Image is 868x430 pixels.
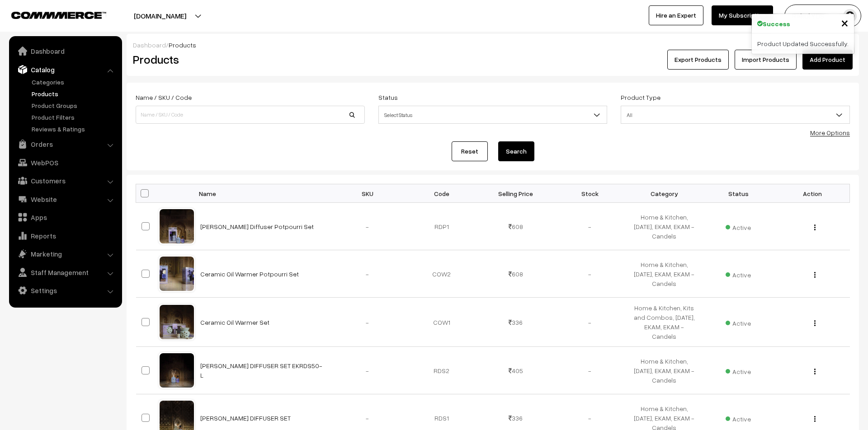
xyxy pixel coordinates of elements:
a: Reports [11,228,119,244]
span: Active [726,316,751,328]
th: Status [701,184,775,203]
td: COW1 [405,298,479,347]
a: Apps [11,209,119,225]
a: Dashboard [133,41,166,49]
td: RDP1 [405,203,479,250]
a: Reviews & Ratings [29,124,119,134]
span: Active [726,268,751,280]
button: Rahul YDS [784,5,861,27]
strong: Success [763,19,790,28]
td: - [553,250,627,298]
a: Hire an Expert [649,5,703,25]
img: user [843,9,857,23]
a: Products [29,89,119,98]
button: Export Products [667,50,729,70]
button: Close [841,16,849,29]
a: Add Product [802,50,853,70]
td: 336 [479,298,553,347]
a: Settings [11,282,119,299]
button: Search [498,141,534,161]
a: Staff Management [11,264,119,280]
th: Action [775,184,849,203]
a: Ceramic Oil Warmer Set [200,318,269,326]
span: All [621,107,849,123]
a: Product Groups [29,101,119,110]
td: Home & Kitchen, [DATE], EKAM, EKAM - Candels [627,250,701,298]
td: - [553,347,627,394]
a: Ceramic Oil Warmer Potpourri Set [200,270,299,278]
span: Active [726,365,751,376]
img: Menu [814,224,816,230]
td: Home & Kitchen, [DATE], EKAM, EKAM - Candels [627,347,701,394]
a: [PERSON_NAME] DIFFUSER SET EKRDS50-L [200,362,322,379]
a: Customers [11,173,119,189]
td: Home & Kitchen, Kits and Combos, [DATE], EKAM, EKAM - Candels [627,298,701,347]
th: Name [195,184,330,203]
td: COW2 [405,250,479,298]
img: Menu [814,416,816,422]
span: Select Status [379,107,607,123]
img: Menu [814,272,816,278]
td: - [553,203,627,250]
div: / [133,40,853,50]
h2: Products [133,52,364,66]
a: [PERSON_NAME] DIFFUSER SET [200,414,291,422]
td: - [330,250,405,298]
span: Products [169,41,196,49]
a: Product Filters [29,112,119,122]
input: Name / SKU / Code [136,106,365,124]
a: Dashboard [11,43,119,59]
th: Stock [553,184,627,203]
span: × [841,14,849,31]
span: Active [726,412,751,424]
th: SKU [330,184,405,203]
a: COMMMERCE [11,9,90,20]
td: RDS2 [405,347,479,394]
td: 405 [479,347,553,394]
a: Import Products [735,50,797,70]
th: Selling Price [479,184,553,203]
a: Catalog [11,61,119,78]
img: Menu [814,320,816,326]
td: - [330,347,405,394]
td: Home & Kitchen, [DATE], EKAM, EKAM - Candels [627,203,701,250]
td: - [553,298,627,347]
button: [DOMAIN_NAME] [102,5,218,27]
a: Categories [29,77,119,87]
a: Orders [11,136,119,152]
span: Select Status [378,106,608,124]
a: Reset [452,141,488,161]
label: Name / SKU / Code [136,93,192,102]
label: Product Type [621,93,660,102]
a: More Options [810,129,850,136]
td: 608 [479,203,553,250]
a: Website [11,191,119,207]
img: COMMMERCE [11,12,106,19]
img: Menu [814,369,816,374]
td: - [330,298,405,347]
th: Code [405,184,479,203]
a: [PERSON_NAME] Diffuser Potpourri Set [200,223,314,230]
span: Active [726,220,751,232]
a: Marketing [11,246,119,262]
td: - [330,203,405,250]
td: 608 [479,250,553,298]
span: All [621,106,850,124]
a: My Subscription [712,5,773,25]
label: Status [378,93,398,102]
a: WebPOS [11,154,119,171]
th: Category [627,184,701,203]
div: Product Updated Successfully. [752,33,854,54]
